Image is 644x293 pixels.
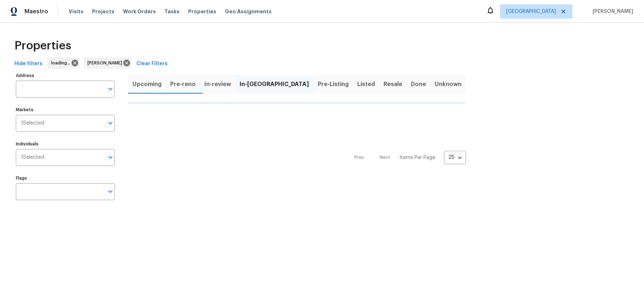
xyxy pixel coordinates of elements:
[590,8,633,15] span: [PERSON_NAME]
[188,8,216,15] span: Properties
[21,154,44,161] span: 1 Selected
[348,108,466,207] nav: Pagination Navigation
[16,73,115,78] label: Address
[435,79,462,89] span: Unknown
[506,8,556,15] span: [GEOGRAPHIC_DATA]
[225,8,272,15] span: Geo Assignments
[14,59,42,68] span: Hide filters
[132,79,162,89] span: Upcoming
[240,79,309,89] span: In-[GEOGRAPHIC_DATA]
[444,148,466,167] div: 25
[105,84,115,94] button: Open
[105,118,115,128] button: Open
[136,59,168,68] span: Clear Filters
[384,79,402,89] span: Resale
[16,176,115,180] label: Flags
[16,142,115,146] label: Individuals
[16,108,115,112] label: Markets
[47,57,80,69] div: loading...
[133,57,171,71] button: Clear Filters
[24,8,48,15] span: Maestro
[21,120,44,126] span: 1 Selected
[105,152,115,162] button: Open
[357,79,375,89] span: Listed
[318,79,349,89] span: Pre-Listing
[411,79,426,89] span: Done
[69,8,83,15] span: Visits
[204,79,231,89] span: In-review
[12,57,45,71] button: Hide filters
[87,59,125,67] span: [PERSON_NAME]
[105,186,115,197] button: Open
[399,154,435,161] p: Items Per Page
[123,8,156,15] span: Work Orders
[170,79,196,89] span: Pre-reno
[92,8,114,15] span: Projects
[164,9,180,14] span: Tasks
[51,59,73,67] span: loading...
[84,57,131,69] div: [PERSON_NAME]
[14,42,71,49] span: Properties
